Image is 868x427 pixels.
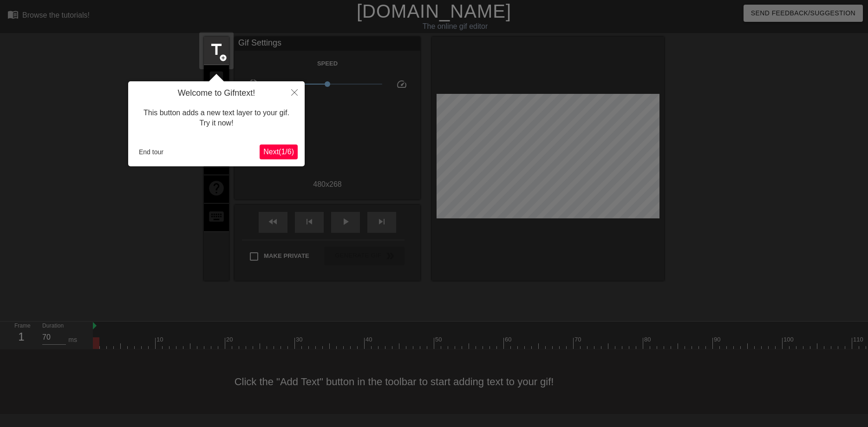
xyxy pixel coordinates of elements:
h4: Welcome to Gifntext! [135,88,298,99]
button: End tour [135,145,167,159]
div: This button adds a new text layer to your gif. Try it now! [135,99,298,138]
button: Close [284,81,305,103]
span: Next ( 1 / 6 ) [263,148,294,156]
button: Next [260,145,298,159]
